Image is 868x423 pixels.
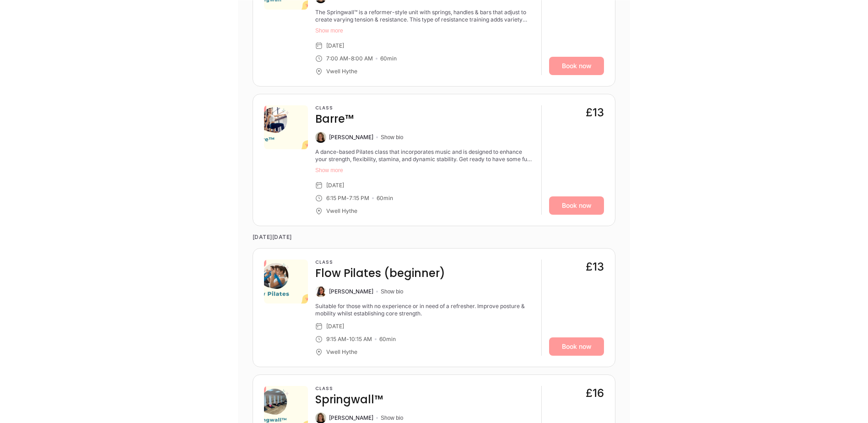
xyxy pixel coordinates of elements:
[346,195,349,202] div: -
[315,112,354,126] h4: Barre™
[549,196,604,215] a: Book now
[381,414,403,422] button: Show bio
[351,55,373,62] div: 8:00 AM
[346,336,349,343] div: -
[326,323,344,330] div: [DATE]
[329,134,373,141] div: [PERSON_NAME]
[329,288,373,295] div: [PERSON_NAME]
[315,167,534,174] button: Show more
[377,195,393,202] div: 60 min
[586,260,604,274] div: £13
[326,42,344,49] div: [DATE]
[349,195,369,202] div: 7:15 PM
[315,392,383,407] h4: Springwall™
[315,27,534,34] button: Show more
[381,288,403,295] button: Show bio
[264,105,308,149] img: edac87c6-94b2-4f33-b7d6-e8b80a2a0bd8.png
[253,226,615,248] time: [DATE][DATE]
[315,260,445,265] h3: Class
[315,105,354,111] h3: Class
[329,414,373,422] div: [PERSON_NAME]
[380,55,397,62] div: 60 min
[315,266,445,281] h4: Flow Pilates (beginner)
[326,195,346,202] div: 6:15 PM
[315,132,326,143] img: Susanna Macaulay
[315,148,534,163] div: A dance-based Pilates class that incorporates music and is designed to enhance your strength, fle...
[549,337,604,356] a: Book now
[379,336,396,343] div: 60 min
[264,260,308,304] img: aa553f9f-2931-4451-b727-72da8bd8ddcb.png
[326,68,357,75] div: Vwell Hythe
[326,336,346,343] div: 9:15 AM
[586,386,604,401] div: £16
[326,207,357,215] div: Vwell Hythe
[315,286,326,297] img: Kate Arnold
[381,134,403,141] button: Show bio
[315,9,534,23] div: The Springwall™ is a reformer-style unit with springs, handles & bars that adjust to create varyi...
[326,55,348,62] div: 7:00 AM
[348,55,351,62] div: -
[326,348,357,356] div: Vwell Hythe
[586,105,604,120] div: £13
[326,182,344,189] div: [DATE]
[315,386,383,391] h3: Class
[349,336,372,343] div: 10:15 AM
[315,303,534,317] div: Suitable for those with no experience or in need of a refresher. Improve posture & mobility whils...
[549,57,604,75] a: Book now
